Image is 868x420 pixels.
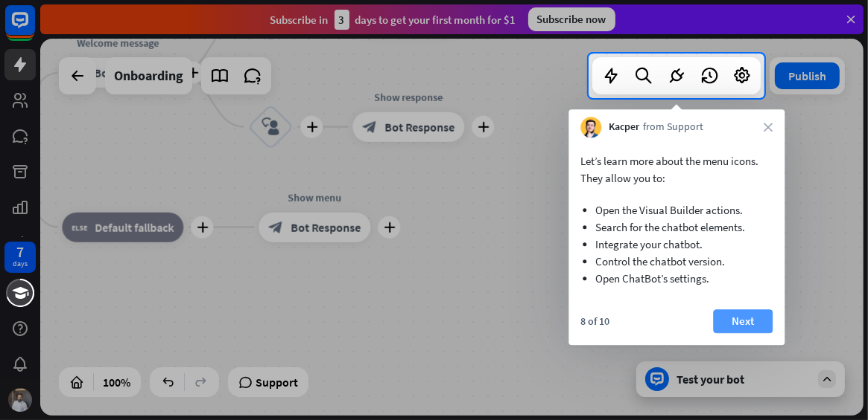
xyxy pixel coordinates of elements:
[764,123,773,132] i: close
[609,120,639,135] span: Kacper
[580,314,609,328] div: 8 of 10
[595,253,758,270] li: Control the chatbot version.
[713,309,773,333] button: Next
[643,120,703,135] span: from Support
[595,270,758,287] li: Open ChatBot’s settings.
[12,6,57,51] button: Open LiveChat chat widget
[595,201,758,219] li: Open the Visual Builder actions.
[595,236,758,253] li: Integrate your chatbot.
[580,152,773,187] p: Let’s learn more about the menu icons. They allow you to:
[595,219,758,236] li: Search for the chatbot elements.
